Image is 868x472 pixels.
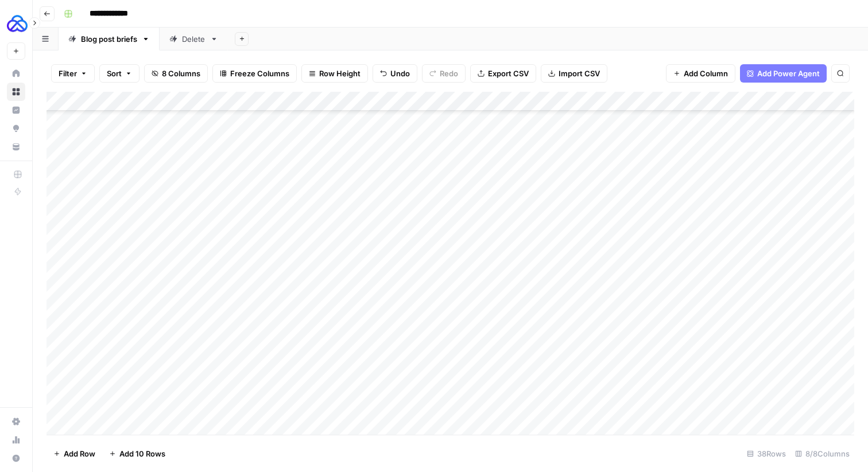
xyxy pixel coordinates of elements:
span: Import CSV [559,68,600,79]
span: 8 Columns [162,68,200,79]
span: Add Row [64,448,95,459]
span: Export CSV [488,68,529,79]
a: Your Data [7,138,25,156]
span: Add 10 Rows [119,448,165,459]
span: Add Column [684,68,728,79]
button: Add 10 Rows [102,444,172,463]
span: Filter [59,68,77,79]
span: Sort [107,68,122,79]
span: Freeze Columns [230,68,289,79]
a: Settings [7,412,25,431]
div: 38 Rows [742,444,790,463]
a: Browse [7,83,25,101]
button: Add Column [666,64,735,83]
button: Workspace: AUQ [7,9,25,38]
div: 8/8 Columns [790,444,854,463]
button: 8 Columns [144,64,208,83]
button: Import CSV [541,64,607,83]
a: Opportunities [7,119,25,138]
button: Freeze Columns [212,64,297,83]
a: Delete [160,28,228,50]
span: Add Power Agent [757,68,820,79]
img: AUQ Logo [7,13,28,34]
button: Row Height [301,64,368,83]
button: Add Row [46,444,102,463]
a: Usage [7,431,25,449]
a: Insights [7,101,25,119]
button: Export CSV [470,64,536,83]
button: Undo [373,64,417,83]
div: Delete [182,33,206,45]
button: Redo [422,64,466,83]
span: Undo [390,68,410,79]
span: Row Height [319,68,361,79]
button: Filter [51,64,95,83]
a: Home [7,64,25,83]
button: Add Power Agent [740,64,827,83]
a: Blog post briefs [59,28,160,50]
button: Help + Support [7,449,25,467]
button: Sort [99,64,139,83]
span: Redo [440,68,458,79]
div: Blog post briefs [81,33,137,45]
